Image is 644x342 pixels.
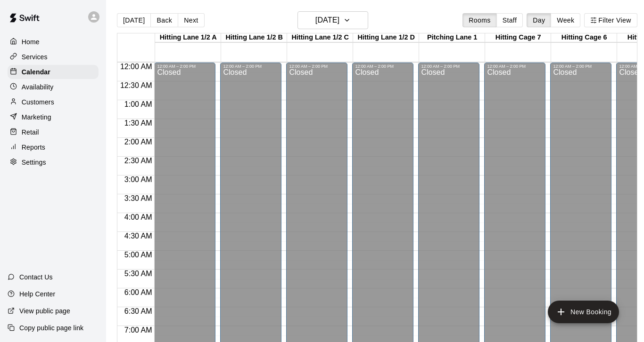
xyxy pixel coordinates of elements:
div: Hitting Cage 6 [551,33,617,42]
span: 1:00 AM [122,100,155,108]
span: 6:30 AM [122,307,155,315]
p: Help Center [19,289,55,299]
span: 12:30 AM [118,81,155,89]
p: Settings [22,158,46,167]
div: 12:00 AM – 2:00 PM [355,64,411,69]
p: Customers [22,97,54,107]
button: Week [551,13,580,27]
div: Pitching Lane 1 [419,33,485,42]
a: Calendar [8,65,99,79]
span: 4:00 AM [122,213,155,221]
span: 6:00 AM [122,288,155,296]
a: Retail [8,125,99,139]
span: 12:00 AM [118,63,155,71]
button: [DATE] [117,13,151,27]
button: Staff [496,13,523,27]
button: Back [150,13,178,27]
span: 7:00 AM [122,326,155,334]
p: Marketing [22,112,51,122]
span: 3:00 AM [122,175,155,183]
button: Filter View [584,13,637,27]
p: Contact Us [19,272,53,282]
a: Availability [8,80,99,94]
a: Reports [8,140,99,154]
p: Availability [22,82,54,92]
p: Services [22,52,48,62]
span: 1:30 AM [122,119,155,127]
div: 12:00 AM – 2:00 PM [553,64,609,69]
div: 12:00 AM – 2:00 PM [289,64,345,69]
a: Settings [8,155,99,169]
div: Hitting Lane 1/2 D [353,33,419,42]
a: Marketing [8,110,99,124]
span: 2:00 AM [122,138,155,146]
button: add [548,301,619,323]
div: 12:00 AM – 2:00 PM [421,64,477,69]
a: Home [8,35,99,49]
a: Services [8,50,99,64]
p: Copy public page link [19,323,83,333]
button: [DATE] [297,11,368,29]
span: 5:30 AM [122,270,155,278]
a: Customers [8,95,99,109]
p: View public page [19,306,70,316]
p: Calendar [22,67,50,77]
p: Retail [22,127,39,137]
button: Rooms [462,13,496,27]
div: Hitting Cage 7 [485,33,551,42]
div: Hitting Lane 1/2 B [221,33,287,42]
span: 3:30 AM [122,194,155,202]
div: 12:00 AM – 2:00 PM [157,64,213,69]
div: 12:00 AM – 2:00 PM [223,64,279,69]
p: Reports [22,143,45,152]
span: 5:00 AM [122,251,155,259]
div: 12:00 AM – 2:00 PM [487,64,543,69]
div: Hitting Lane 1/2 C [287,33,353,42]
span: 2:30 AM [122,157,155,165]
div: Hitting Lane 1/2 A [155,33,221,42]
button: Day [527,13,551,27]
button: Next [178,13,204,27]
h6: [DATE] [315,14,339,27]
span: 4:30 AM [122,232,155,240]
p: Home [22,37,40,47]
